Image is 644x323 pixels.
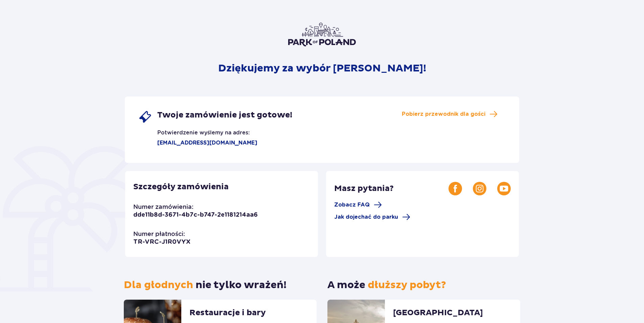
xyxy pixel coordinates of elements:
p: Potwierdzenie wyślemy na adres: [138,124,250,136]
span: dłuższy pobyt? [368,279,446,291]
a: Zobacz FAQ [334,201,382,209]
img: Youtube [497,182,511,195]
p: Numer zamówienia: [133,203,193,211]
a: Jak dojechać do parku [334,213,410,221]
span: Pobierz przewodnik dla gości [402,110,485,118]
p: [EMAIL_ADDRESS][DOMAIN_NAME] [138,139,257,147]
p: Dziękujemy za wybór [PERSON_NAME]! [218,62,426,75]
p: [GEOGRAPHIC_DATA] [393,308,483,322]
p: dde11b8d-3671-4b7c-b747-2e1181214aa6 [133,211,258,219]
img: single ticket icon [138,110,152,124]
p: Restauracje i bary [189,308,266,322]
span: Zobacz FAQ [334,201,370,209]
p: nie tylko wrażeń! [124,279,286,292]
p: Masz pytania? [334,184,448,194]
a: Pobierz przewodnik dla gości [402,110,498,118]
p: Numer płatności: [133,230,185,238]
img: Park of Poland logo [288,23,356,46]
img: Facebook [448,182,462,195]
p: TR-VRC-J1R0VYX [133,238,190,246]
span: Jak dojechać do parku [334,213,398,221]
p: Szczegóły zamówienia [133,182,229,192]
img: Instagram [473,182,486,195]
span: Dla głodnych [124,279,193,291]
p: A może [327,279,446,292]
span: Twoje zamówienie jest gotowe! [157,110,292,120]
